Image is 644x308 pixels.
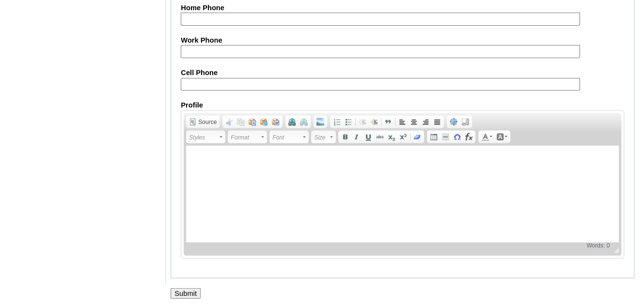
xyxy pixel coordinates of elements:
a: Paste as plain text [258,117,270,127]
span: Words: 0 [584,242,612,249]
a: Table [428,132,440,142]
a: Unlink [298,117,310,127]
a: Increase Indent [368,117,380,127]
span: Size [314,132,329,143]
a: Format [228,131,267,143]
a: Insert/Remove Numbered List [331,117,343,127]
a: Insert Equation [463,132,474,142]
a: Copy [235,117,247,127]
a: Text Color [479,132,494,142]
a: Center [408,117,420,127]
a: Paste [247,117,258,127]
a: Background Color [494,132,509,142]
a: Block Quote [382,117,394,127]
span: Styles [189,132,218,143]
input: Submit [171,288,201,299]
label: Cell Phone [181,68,624,78]
a: Maximize [448,117,459,127]
iframe: Rich Text Editor, AboutMe [186,146,619,243]
div: Statistics [584,242,612,249]
a: Insert Horizontal Line [440,132,451,142]
a: Size [311,131,336,143]
label: Home Phone [181,3,624,13]
a: Align Left [396,117,408,127]
a: Decrease Indent [357,117,368,127]
span: Source [197,118,217,126]
a: Italic [351,132,362,142]
a: Add Image [314,117,326,127]
a: Insert/Remove Bulleted List [343,117,354,127]
a: Insert Special Character [451,132,463,142]
a: Show Blocks [459,117,471,127]
a: Align Right [420,117,431,127]
a: Styles [186,131,225,143]
label: Profile [181,100,624,110]
a: Paste from Word [270,117,282,127]
label: Work Phone [181,35,624,46]
a: Remove Format [411,132,423,142]
span: Font [272,132,301,143]
a: Underline [362,132,374,142]
span: Format [231,132,260,143]
a: Subscript [386,132,397,142]
a: Bold [339,132,351,142]
a: Link [286,117,298,127]
a: Superscript [397,132,409,142]
span: Resize [607,247,619,253]
a: Strike Through [374,132,386,142]
a: Cut [223,117,235,127]
a: Justify [431,117,443,127]
a: Source [187,117,219,127]
a: Font [269,131,309,143]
